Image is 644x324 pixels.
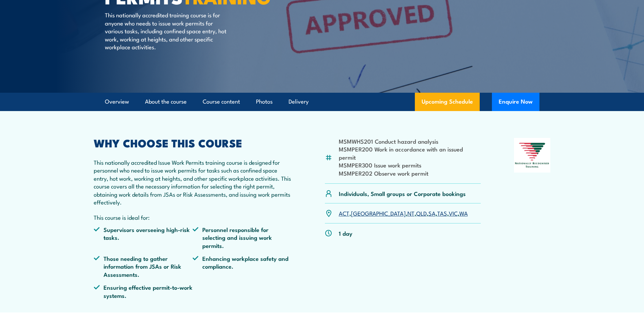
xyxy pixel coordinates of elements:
[192,226,292,249] li: Personnel responsible for selecting and issuing work permits.
[339,161,481,169] li: MSMPER300 Issue work permits
[339,137,481,145] li: MSMWHS201 Conduct hazard analysis
[339,229,352,237] p: 1 day
[256,93,273,111] a: Photos
[192,254,292,278] li: Enhancing workplace safety and compliance.
[339,169,481,177] li: MSMPER202 Observe work permit
[94,138,292,147] h2: WHY CHOOSE THIS COURSE
[339,145,481,161] li: MSMPER200 Work in accordance with an issued permit
[105,11,229,51] p: This nationally accredited training course is for anyone who needs to issue work permits for vari...
[415,93,480,111] a: Upcoming Schedule
[339,190,466,197] p: Individuals, Small groups or Corporate bookings
[203,93,240,111] a: Course content
[428,209,436,217] a: SA
[94,226,193,249] li: Supervisors overseeing high-risk tasks.
[94,158,292,206] p: This nationally accredited Issue Work Permits training course is designed for personnel who need ...
[105,93,129,111] a: Overview
[145,93,187,111] a: About the course
[289,93,309,111] a: Delivery
[339,209,349,217] a: ACT
[94,254,193,278] li: Those needing to gather information from JSAs or Risk Assessments.
[492,93,539,111] button: Enquire Now
[351,209,406,217] a: [GEOGRAPHIC_DATA]
[449,209,458,217] a: VIC
[437,209,447,217] a: TAS
[416,209,427,217] a: QLD
[94,213,292,221] p: This course is ideal for:
[514,138,551,173] img: Nationally Recognised Training logo.
[339,209,468,217] p: , , , , , , ,
[459,209,468,217] a: WA
[94,283,193,299] li: Ensuring effective permit-to-work systems.
[407,209,415,217] a: NT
